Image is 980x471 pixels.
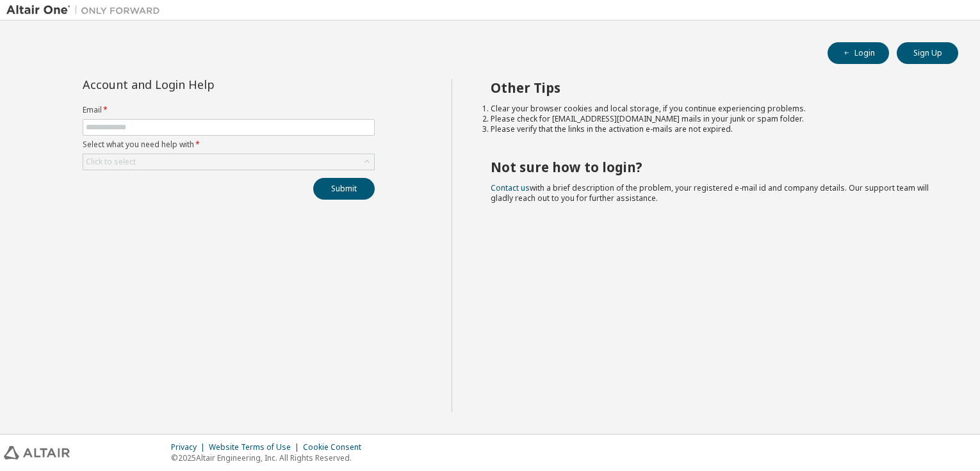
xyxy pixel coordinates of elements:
div: Click to select [83,154,374,170]
li: Clear your browser cookies and local storage, if you continue experiencing problems. [491,104,936,114]
img: Altair One [6,4,167,17]
button: Login [828,42,889,64]
a: Contact us [491,182,530,193]
div: Website Terms of Use [209,442,303,452]
label: Email [83,105,375,115]
div: Click to select [86,157,136,167]
button: Sign Up [897,42,958,64]
p: © 2025 Altair Engineering, Inc. All Rights Reserved. [171,452,369,463]
h2: Other Tips [491,79,936,96]
li: Please verify that the links in the activation e-mails are not expired. [491,124,936,134]
img: altair_logo.svg [4,446,70,459]
span: with a brief description of the problem, your registered e-mail id and company details. Our suppo... [491,182,929,204]
button: Submit [313,178,375,200]
div: Cookie Consent [303,442,369,452]
h2: Not sure how to login? [491,159,936,175]
div: Account and Login Help [83,79,316,90]
label: Select what you need help with [83,140,375,150]
li: Please check for [EMAIL_ADDRESS][DOMAIN_NAME] mails in your junk or spam folder. [491,114,936,124]
div: Privacy [171,442,209,452]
